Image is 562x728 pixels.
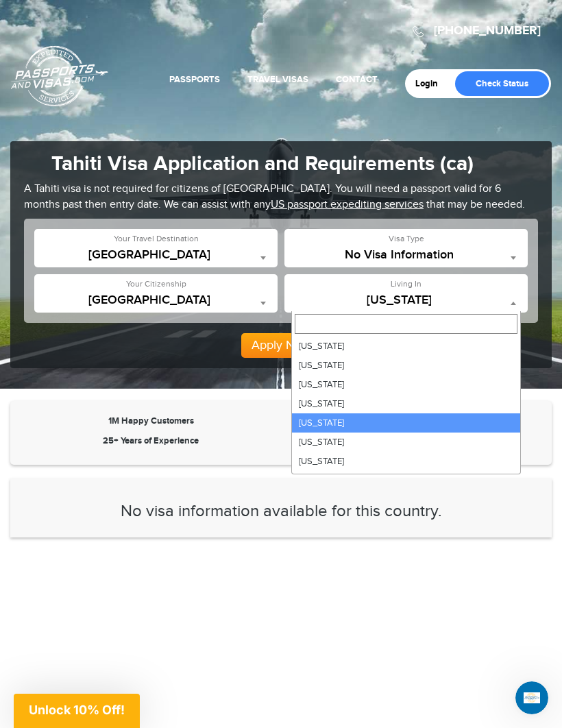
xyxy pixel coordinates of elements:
strong: 1M Happy Customers [108,415,194,426]
a: [PHONE_NUMBER] [434,23,541,38]
div: Unlock 10% Off! [14,694,140,728]
a: US passport expediting services [271,198,424,211]
li: [US_STATE] [292,356,520,375]
li: [US_STATE] [292,413,520,433]
p: A Tahiti visa is not required for citizens of [GEOGRAPHIC_DATA]. You will need a passport valid f... [24,182,538,213]
iframe: Customer reviews powered by Trustpilot [284,435,538,451]
label: Your Travel Destination [114,233,199,245]
a: Passports [169,74,220,85]
span: No Visa Information [291,248,521,267]
iframe: Customer reviews powered by Trustpilot [10,551,552,716]
h1: Tahiti Visa Application and Requirements (ca) [24,151,538,176]
a: Passports & [DOMAIN_NAME] [11,45,108,107]
input: Search [295,314,517,334]
span: California [291,293,521,313]
span: Tahiti [41,248,271,262]
h3: No visa information available for this country. [31,502,531,520]
a: Check Status [455,71,549,96]
span: United Kingdom [41,293,271,313]
strong: 25+ Years of Experience [103,435,199,446]
li: [US_STATE] [292,375,520,394]
label: Living In [391,278,422,290]
li: [US_STATE] [292,433,520,452]
li: [US_STATE] [292,394,520,413]
a: Contact [336,74,378,85]
span: No Visa Information [291,248,521,262]
iframe: Intercom live chat [515,681,548,714]
label: Visa Type [389,233,424,245]
span: Unlock 10% Off! [29,703,125,717]
span: United Kingdom [41,293,271,307]
li: [US_STATE] [292,471,520,490]
li: [US_STATE] [292,337,520,356]
a: Login [415,78,448,89]
span: California [291,293,521,307]
span: Tahiti [41,248,271,267]
label: Your Citizenship [126,278,186,290]
button: Apply Now [241,333,321,358]
a: Travel Visas [247,74,308,85]
li: [US_STATE] [292,452,520,471]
